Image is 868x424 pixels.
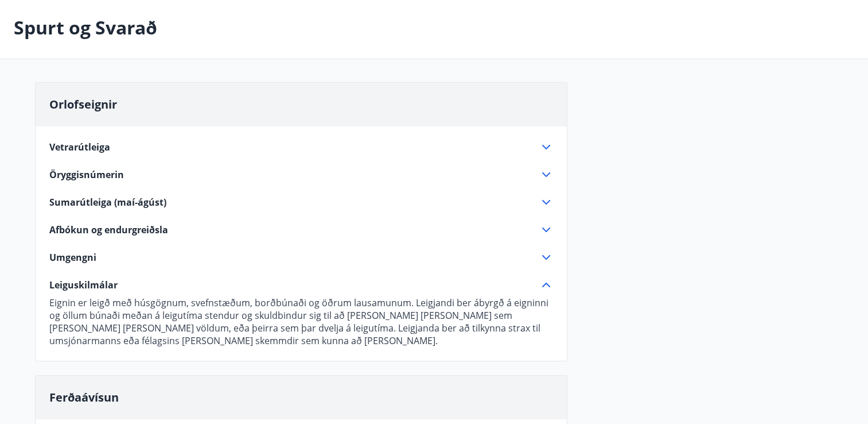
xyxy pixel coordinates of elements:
[49,168,553,182] div: Öryggisnúmerin
[14,15,157,40] p: Spurt og Svarað
[49,97,117,112] span: Orlofseignir
[49,223,553,237] div: Afbókun og endurgreiðsla
[49,223,168,236] span: Afbókun og endurgreiðsla
[49,251,96,264] span: Umgengni
[49,195,553,209] div: Sumarútleiga (maí-ágúst)
[49,390,119,405] span: Ferðaávísun
[49,250,553,264] div: Umgengni
[49,278,553,292] div: Leiguskilmálar
[49,196,166,209] span: Sumarútleiga (maí-ágúst)
[49,168,124,181] span: Öryggisnúmerin
[49,292,553,347] div: Leiguskilmálar
[49,296,553,347] p: Eignin er leigð með húsgögnum, svefnstæðum, borðbúnaði og öðrum lausamunum. Leigjandi ber ábyrgð ...
[49,279,118,291] span: Leiguskilmálar
[49,140,553,154] div: Vetrarútleiga
[49,141,110,153] span: Vetrarútleiga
